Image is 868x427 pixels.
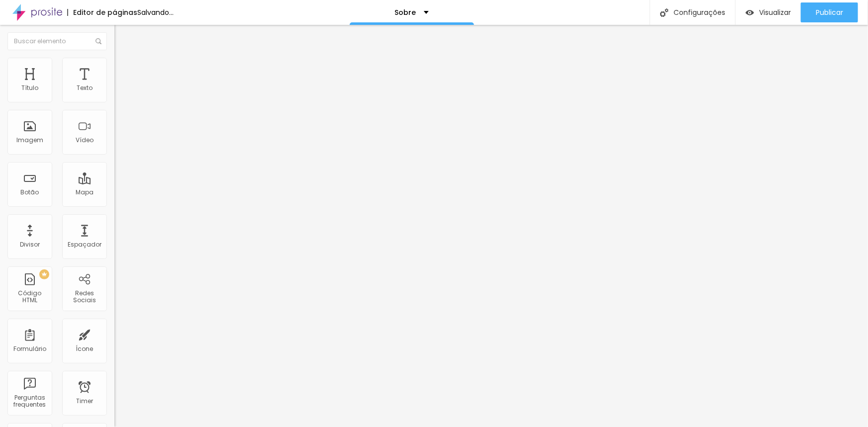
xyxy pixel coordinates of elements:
div: Título [21,85,38,91]
button: Visualizar [736,2,801,22]
div: Mapa [76,189,94,196]
div: Ícone [76,345,94,352]
img: view-1.svg [746,8,754,17]
button: Publicar [801,2,858,22]
div: Vídeo [76,137,94,144]
div: Espaçador [68,241,101,248]
span: Visualizar [759,8,791,16]
div: Texto [77,85,93,91]
div: Formulário [13,345,46,352]
div: Imagem [16,137,43,144]
img: Icone [660,8,669,17]
div: Timer [76,398,93,405]
span: Publicar [816,8,843,16]
div: Editor de páginas [67,9,137,16]
div: Salvando... [137,9,174,16]
div: Botão [21,189,39,196]
div: Redes Sociais [65,290,104,304]
iframe: Editor [114,25,868,427]
div: Divisor [20,241,40,248]
input: Buscar elemento [7,32,107,50]
div: Perguntas frequentes [10,394,49,409]
div: Código HTML [10,290,49,304]
img: Icone [96,38,101,44]
p: Sobre [395,9,416,16]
